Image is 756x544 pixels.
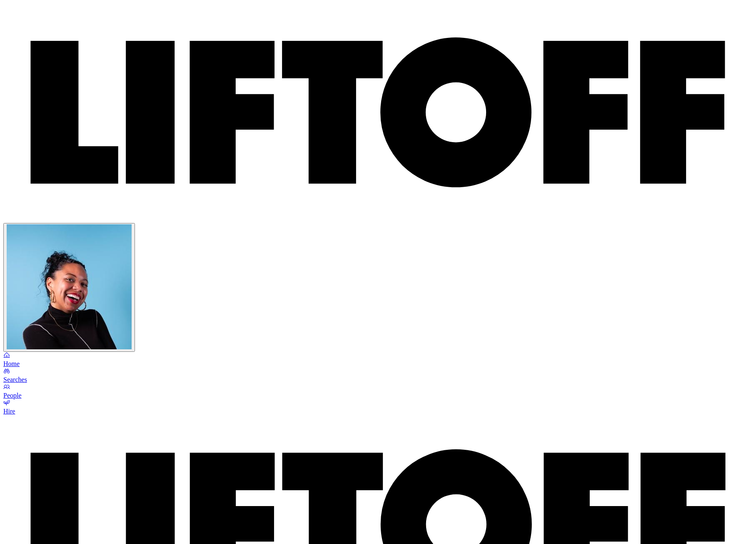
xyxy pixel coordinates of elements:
[3,392,22,399] span: People
[3,376,27,383] span: Searches
[3,408,15,415] span: Hire
[7,224,132,349] img: Janelle Bradley
[3,353,753,368] a: Home
[3,369,753,384] a: Searches
[3,400,753,415] a: Hire
[3,223,135,352] button: Janelle Bradley
[3,384,753,399] a: People
[3,360,20,367] span: Home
